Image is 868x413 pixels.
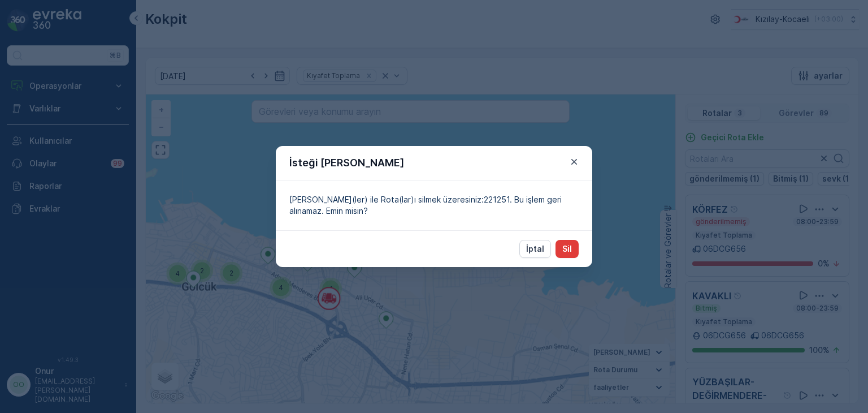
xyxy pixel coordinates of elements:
[289,194,579,217] p: [PERSON_NAME](ler) ile Rota(lar)ı silmek üzeresiniz:221251. Bu işlem geri alınamaz. Emin misin?
[526,243,544,255] p: İptal
[289,155,404,171] p: İsteği [PERSON_NAME]
[519,240,551,258] button: İptal
[555,240,579,258] button: Sil
[562,243,572,255] p: Sil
